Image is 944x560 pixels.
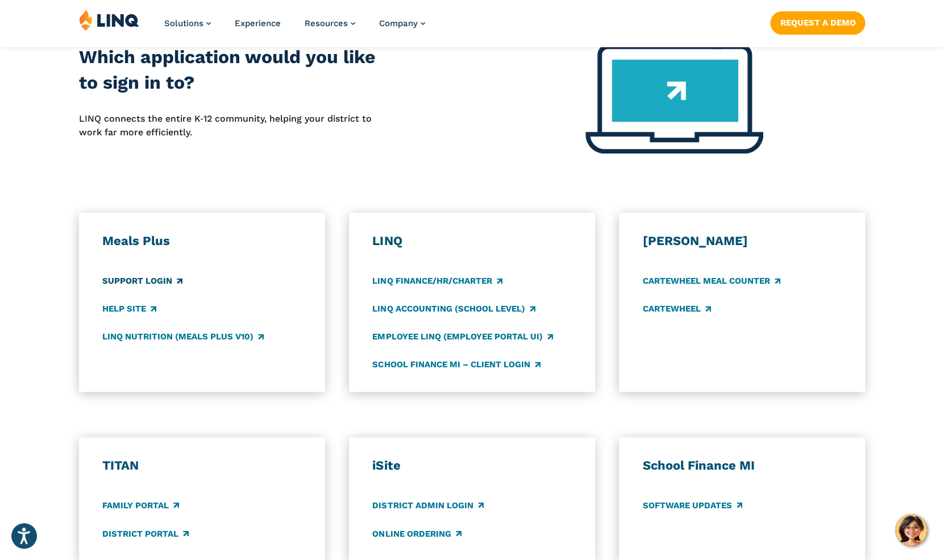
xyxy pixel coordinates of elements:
a: Solutions [164,18,211,28]
h3: [PERSON_NAME] [642,233,841,249]
a: LINQ Nutrition (Meals Plus v10) [102,330,264,343]
h2: Which application would you like to sign in to? [79,44,393,96]
h3: LINQ [372,233,571,249]
img: LINQ | K‑12 Software [79,9,139,31]
a: Request a Demo [770,11,865,34]
a: CARTEWHEEL Meal Counter [642,275,780,287]
a: School Finance MI – Client Login [372,358,540,371]
button: Hello, have a question? Let’s chat. [895,514,927,546]
a: District Portal [102,527,189,540]
h3: TITAN [102,458,301,474]
a: Company [379,18,425,28]
a: LINQ Accounting (school level) [372,302,535,315]
nav: Button Navigation [770,9,865,34]
a: Support Login [102,275,182,287]
a: Software Updates [642,499,742,512]
a: Employee LINQ (Employee Portal UI) [372,330,552,343]
a: Family Portal [102,499,179,512]
span: Company [379,18,418,28]
nav: Primary Navigation [164,9,425,47]
a: Experience [235,18,281,28]
span: Resources [305,18,348,28]
p: LINQ connects the entire K‑12 community, helping your district to work far more efficiently. [79,112,393,140]
h3: Meals Plus [102,233,301,249]
a: District Admin Login [372,499,483,512]
a: Online Ordering [372,527,461,540]
a: CARTEWHEEL [642,302,710,315]
h3: School Finance MI [642,458,841,474]
a: Resources [305,18,355,28]
h3: iSite [372,458,571,474]
a: Help Site [102,302,156,315]
span: Solutions [164,18,203,28]
a: LINQ Finance/HR/Charter [372,275,502,287]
